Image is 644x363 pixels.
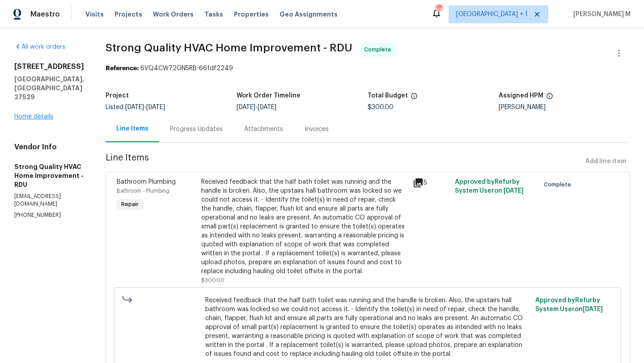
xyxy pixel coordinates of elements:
span: Line Items [106,153,582,170]
div: Attachments [244,125,283,134]
h5: Project [106,93,129,99]
span: $300.00 [201,278,225,283]
span: Listed [106,104,165,110]
span: [DATE] [583,306,603,312]
a: Home details [14,114,53,120]
h4: Vendor Info [14,143,84,152]
span: Geo Assignments [280,10,338,19]
span: Tasks [204,11,223,17]
div: [PERSON_NAME] [499,104,630,110]
span: The total cost of line items that have been proposed by Opendoor. This sum includes line items th... [411,93,418,104]
p: [EMAIL_ADDRESS][DOMAIN_NAME] [14,193,84,208]
div: Received feedback that the half bath toilet was running and the handle is broken. Also, the upsta... [201,177,407,276]
h5: Strong Quality HVAC Home Improvement - RDU [14,162,84,189]
span: Visits [85,10,104,19]
span: [GEOGRAPHIC_DATA] + 1 [456,10,528,19]
span: [PERSON_NAME] M [570,10,631,19]
h5: [GEOGRAPHIC_DATA], [GEOGRAPHIC_DATA] 27529 [14,75,84,101]
span: [DATE] [504,188,524,194]
span: $300.00 [368,104,394,110]
span: Properties [234,10,269,19]
span: Approved by Refurby System User on [535,297,603,312]
span: [DATE] [146,104,165,110]
span: [DATE] [125,104,144,110]
a: All work orders [14,44,65,50]
span: Work Orders [153,10,194,19]
span: Approved by Refurby System User on [455,179,524,194]
span: Complete [364,45,395,54]
p: [PHONE_NUMBER] [14,211,84,219]
span: Bathroom - Plumbing [117,188,169,194]
span: Received feedback that the half bath toilet was running and the handle is broken. Also, the upsta... [205,296,530,359]
span: The hpm assigned to this work order. [546,93,553,104]
span: Repair [118,200,142,209]
span: Maestro [30,10,60,19]
div: Progress Updates [170,125,223,134]
span: Complete [544,180,575,189]
span: Projects [114,10,142,19]
div: 5 [413,177,449,188]
span: [DATE] [237,104,255,110]
div: Invoices [305,125,329,134]
div: 68 [436,5,442,14]
h5: Total Budget [368,93,408,99]
span: - [237,104,276,110]
span: Strong Quality HVAC Home Improvement - RDU [106,42,352,53]
h5: Work Order Timeline [237,93,301,99]
b: Reference: [106,65,139,72]
span: [DATE] [258,104,276,110]
span: - [125,104,165,110]
h5: Assigned HPM [499,93,543,99]
div: 6VQ4CW72GN5RB-661df2249 [106,64,630,73]
div: Line Items [116,124,148,133]
h2: [STREET_ADDRESS] [14,62,84,71]
span: Bathroom Plumbing [117,179,176,185]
